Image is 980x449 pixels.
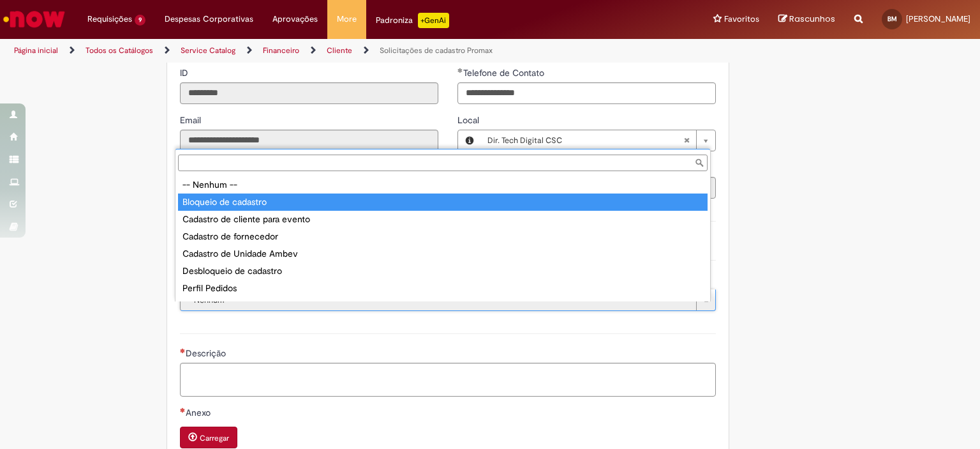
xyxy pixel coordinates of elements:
[178,263,708,280] div: Desbloqueio de cadastro
[178,194,708,211] div: Bloqueio de cadastro
[178,280,708,297] div: Perfil Pedidos
[178,228,708,245] div: Cadastro de fornecedor
[175,174,710,301] ul: Tipo de solicitação
[178,297,708,314] div: Reativação de Cadastro de Clientes Promax
[178,245,708,263] div: Cadastro de Unidade Ambev
[178,211,708,228] div: Cadastro de cliente para evento
[178,176,708,194] div: -- Nenhum --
